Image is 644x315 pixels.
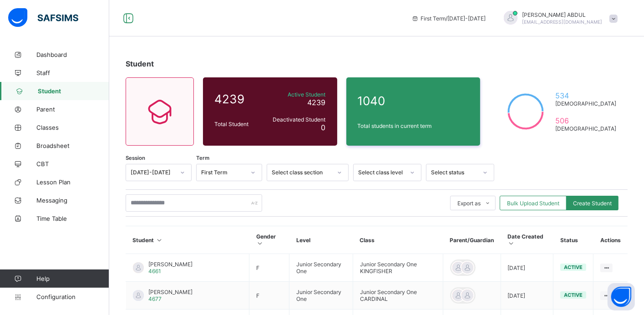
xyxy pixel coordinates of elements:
td: Junior Secondary One [289,282,353,310]
img: safsims [8,8,78,27]
div: SAHEEDABDUL [495,11,622,26]
span: Messaging [36,197,109,204]
div: Select class section [272,169,332,176]
span: [PERSON_NAME] ABDUL [522,11,603,18]
span: Session [126,155,145,161]
span: [PERSON_NAME] [148,289,193,295]
span: 534 [555,91,616,100]
span: active [564,292,583,298]
td: F [249,282,289,310]
span: Dashboard [36,51,109,58]
th: Class [353,226,443,254]
span: Parent [36,106,109,113]
th: Actions [593,226,628,254]
span: Lesson Plan [36,178,109,186]
th: Status [553,226,593,254]
span: 4661 [148,268,161,274]
span: Create Student [573,200,612,207]
th: Date Created [501,226,553,254]
button: Open asap [608,283,635,310]
span: [DEMOGRAPHIC_DATA] [555,100,616,107]
span: [PERSON_NAME] [148,261,193,268]
span: Student [38,87,109,95]
span: active [564,264,583,270]
i: Sort in Ascending Order [507,240,515,247]
span: Time Table [36,215,109,222]
span: Configuration [36,293,109,300]
span: 0 [321,123,326,132]
div: [DATE]-[DATE] [131,169,175,176]
span: Term [196,155,209,161]
i: Sort in Ascending Order [156,237,163,244]
span: Export as [457,200,481,207]
span: [DEMOGRAPHIC_DATA] [555,125,616,132]
span: Active Student [266,91,326,98]
span: Deactivated Student [266,116,326,123]
td: [DATE] [501,282,553,310]
span: Total students in current term [358,122,469,129]
span: 4239 [308,98,326,107]
th: Parent/Guardian [443,226,501,254]
span: 4239 [214,92,262,106]
th: Gender [249,226,289,254]
td: Junior Secondary One CARDINAL [353,282,443,310]
div: Select status [431,169,477,176]
div: First Term [201,169,245,176]
i: Sort in Ascending Order [256,240,264,247]
td: Junior Secondary One KINGFISHER [353,254,443,282]
span: Classes [36,124,109,131]
div: Total Student [212,118,264,130]
td: [DATE] [501,254,553,282]
span: 4677 [148,295,162,302]
div: Select class level [358,169,405,176]
span: CBT [36,160,109,168]
span: session/term information [411,15,486,22]
span: Student [126,59,154,68]
span: 506 [555,116,616,125]
span: [EMAIL_ADDRESS][DOMAIN_NAME] [522,19,603,25]
th: Level [289,226,353,254]
span: 1040 [358,94,469,108]
span: Staff [36,69,109,76]
td: Junior Secondary One [289,254,353,282]
th: Student [126,226,249,254]
span: Help [36,275,109,282]
td: F [249,254,289,282]
span: Bulk Upload Student [507,200,559,207]
span: Broadsheet [36,142,109,149]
